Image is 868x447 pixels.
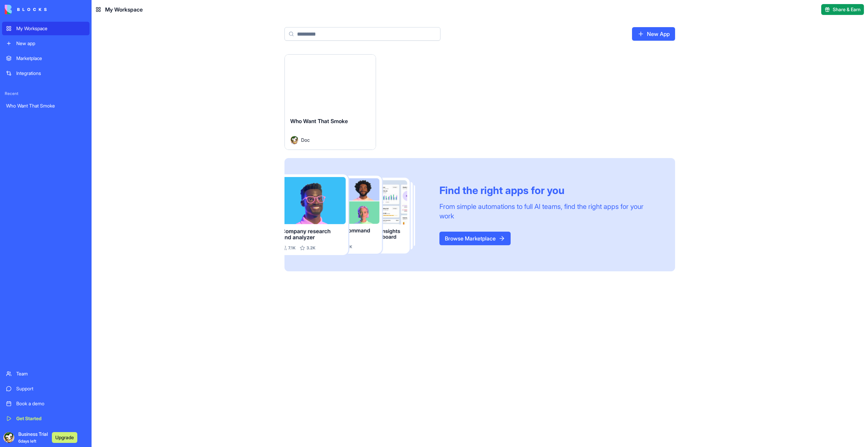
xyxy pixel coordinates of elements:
button: Share & Earn [821,4,864,15]
img: Frame_181_egmpey.png [284,174,429,255]
span: Recent [2,91,90,96]
a: Who Want That Smoke [2,99,90,113]
span: My Workspace [105,5,143,14]
a: Marketplace [2,52,90,65]
a: Get Started [2,412,90,425]
a: Team [2,367,90,381]
div: From simple automations to full AI teams, find the right apps for your work [439,202,659,221]
div: Support [16,385,85,392]
a: Book a demo [2,397,90,410]
div: Get Started [16,415,85,422]
div: My Workspace [16,25,85,32]
a: My Workspace [2,22,90,35]
a: Support [2,382,90,395]
span: Who Want That Smoke [290,118,348,124]
a: Browse Marketplace [439,232,511,245]
div: New app [16,40,85,47]
img: logo [5,5,47,14]
span: Share & Earn [833,6,861,13]
img: Avatar [290,136,298,144]
div: Marketplace [16,55,85,62]
div: Find the right apps for you [439,184,659,196]
button: Upgrade [52,432,77,443]
a: New app [2,37,90,50]
div: Book a demo [16,400,85,407]
div: Team [16,370,85,377]
a: New App [632,27,675,41]
div: Who Want That Smoke [6,102,85,109]
a: Integrations [2,66,90,80]
span: 6 days left [18,439,36,444]
span: Doc [301,136,310,143]
div: Integrations [16,70,85,77]
img: ACg8ocJvesCx5RmXF_oiO-aFNCNdiGeIqR4w3HmHaOhjHetzQYWZNWt7=s96-c [3,432,14,443]
span: Business Trial [18,431,48,444]
a: Who Want That SmokeAvatarDoc [284,54,376,150]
